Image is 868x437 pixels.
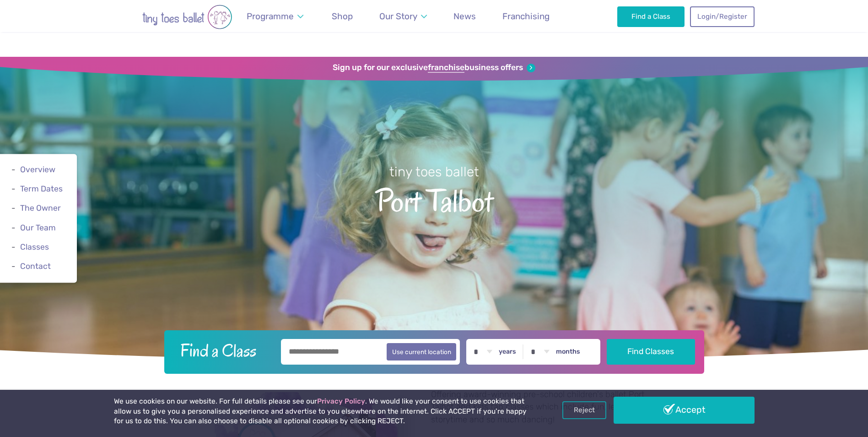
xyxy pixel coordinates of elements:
a: Find a Class [617,6,685,27]
span: Shop [332,11,353,22]
a: Classes [20,242,49,251]
button: Use current location [387,343,457,361]
strong: franchise [428,63,464,73]
span: Our Story [379,11,417,22]
a: Shop [328,5,357,27]
small: tiny toes ballet [389,164,479,180]
a: Overview [20,165,55,174]
a: Term Dates [20,184,63,193]
a: Programme [243,5,308,27]
label: months [556,348,580,356]
a: Contact [20,262,51,271]
a: Franchising [498,5,554,27]
a: Reject [562,401,606,419]
a: News [449,5,480,27]
button: Find Classes [607,339,695,365]
a: The Owner [20,204,61,213]
img: tiny toes ballet [114,5,260,29]
label: years [499,348,516,356]
p: We use cookies on our website. For full details please see our . We would like your consent to us... [114,397,530,426]
a: Our Team [20,223,56,232]
a: Privacy Policy [317,397,365,405]
a: Accept [614,397,755,423]
span: Port Talbot [16,181,852,218]
a: Sign up for our exclusivefranchisebusiness offers [333,63,535,73]
a: Our Story [375,5,431,27]
span: Programme [247,11,294,22]
a: Login/Register [690,6,754,27]
span: Franchising [502,11,550,22]
span: News [453,11,476,22]
h2: Find a Class [173,339,275,362]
